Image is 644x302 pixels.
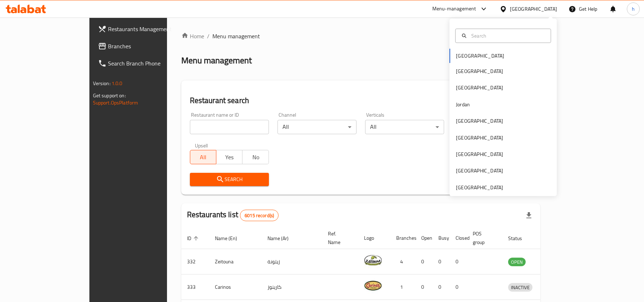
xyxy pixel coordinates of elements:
[277,120,357,134] div: All
[456,150,503,158] div: [GEOGRAPHIC_DATA]
[242,150,269,164] button: No
[508,283,532,292] span: INACTIVE
[450,249,467,274] td: 0
[364,251,382,269] img: Zeitouna
[450,274,467,300] td: 0
[240,210,279,221] div: Total records count
[193,152,213,162] span: All
[456,117,503,125] div: [GEOGRAPHIC_DATA]
[456,101,470,108] div: Jordan
[187,209,279,221] h2: Restaurants list
[190,95,532,106] h2: Restaurant search
[416,274,433,300] td: 0
[196,175,263,184] span: Search
[190,173,269,186] button: Search
[93,91,126,100] span: Get support on:
[212,32,260,40] span: Menu management
[328,229,350,247] span: Ref. Name
[108,25,191,33] span: Restaurants Management
[209,274,262,300] td: Carinos
[245,152,266,162] span: No
[108,59,191,68] span: Search Branch Phone
[216,150,242,164] button: Yes
[456,84,503,92] div: [GEOGRAPHIC_DATA]
[520,207,537,224] div: Export file
[240,212,278,219] span: 6015 record(s)
[108,42,191,50] span: Branches
[456,184,503,191] div: [GEOGRAPHIC_DATA]
[456,67,503,75] div: [GEOGRAPHIC_DATA]
[190,120,269,134] input: Search for restaurant name or ID..
[632,5,635,13] span: h
[416,249,433,274] td: 0
[181,32,541,40] nav: breadcrumb
[262,274,322,300] td: كارينوز
[92,38,197,55] a: Branches
[181,55,252,66] h2: Menu management
[187,234,201,243] span: ID
[473,229,494,247] span: POS group
[433,227,450,249] th: Busy
[510,5,557,13] div: [GEOGRAPHIC_DATA]
[207,32,210,40] li: /
[456,134,503,142] div: [GEOGRAPHIC_DATA]
[93,98,138,107] a: Support.OpsPlatform
[364,277,382,294] img: Carinos
[219,152,240,162] span: Yes
[358,227,390,249] th: Logo
[432,5,476,13] div: Menu-management
[433,274,450,300] td: 0
[456,167,503,175] div: [GEOGRAPHIC_DATA]
[390,249,416,274] td: 4
[468,32,546,40] input: Search
[433,249,450,274] td: 0
[390,227,416,249] th: Branches
[262,249,322,274] td: زيتونة
[112,79,123,88] span: 1.0.0
[508,234,531,243] span: Status
[209,249,262,274] td: Zeitouna
[92,55,197,72] a: Search Branch Phone
[508,283,532,292] div: INACTIVE
[450,227,467,249] th: Closed
[267,234,298,243] span: Name (Ar)
[215,234,246,243] span: Name (En)
[93,79,110,88] span: Version:
[390,274,416,300] td: 1
[365,120,444,134] div: All
[416,227,433,249] th: Open
[508,258,526,266] span: OPEN
[190,150,216,164] button: All
[195,143,208,148] label: Upsell
[92,20,197,38] a: Restaurants Management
